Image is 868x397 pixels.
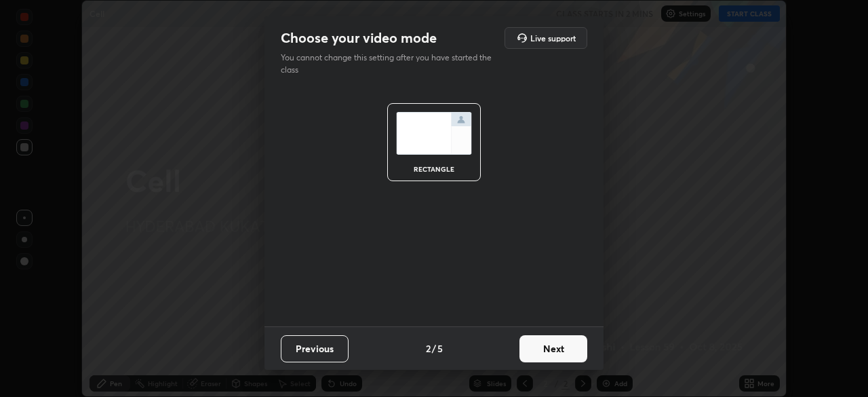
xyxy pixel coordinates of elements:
[407,166,461,172] div: rectangle
[437,341,443,356] h4: 5
[281,29,437,47] h2: Choose your video mode
[281,335,349,362] button: Previous
[530,34,576,42] h5: Live support
[426,341,431,356] h4: 2
[396,112,472,155] img: normalScreenIcon.ae25ed63.svg
[281,52,500,76] p: You cannot change this setting after you have started the class
[432,341,436,356] h4: /
[519,335,587,362] button: Next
